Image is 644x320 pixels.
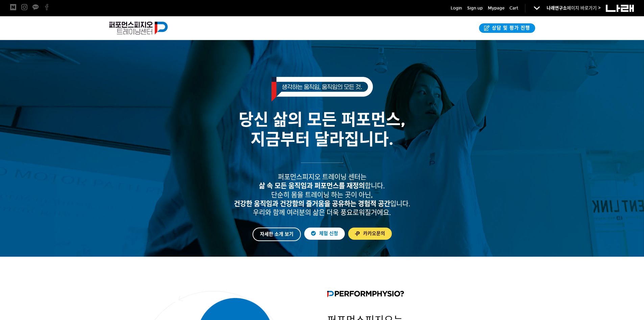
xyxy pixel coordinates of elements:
a: 체험 신청 [304,228,345,240]
span: 입니다. [234,200,410,208]
span: 상담 및 평가 진행 [490,25,530,31]
span: 퍼포먼스피지오 트레이닝 센터는 [278,173,366,181]
a: 자세한 소개 보기 [253,228,301,241]
strong: 건강한 움직임과 건강함의 즐거움을 공유하는 경험적 공간 [234,200,390,208]
span: 우리와 함께 여러분의 삶은 더욱 풍요로워질거에요. [253,209,391,217]
span: 당신 삶의 모든 퍼포먼스, 지금부터 달라집니다. [239,110,405,149]
img: 생각하는 움직임, 움직임의 모든 것. [271,77,373,102]
span: 단순히 몸을 트레이닝 하는 곳이 아닌, [271,191,373,199]
a: Login [451,5,462,12]
a: 나래연구소페이지 바로가기 > [547,5,601,11]
a: 상담 및 평가 진행 [479,23,535,33]
a: Mypage [488,5,504,12]
img: 퍼포먼스피지오란? [327,291,404,297]
strong: 나래연구소 [547,5,567,11]
a: 카카오문의 [348,228,392,240]
span: 합니다. [259,182,385,190]
strong: 삶 속 모든 움직임과 퍼포먼스를 재정의 [259,182,365,190]
a: Sign up [467,5,483,12]
a: Cart [509,5,518,12]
